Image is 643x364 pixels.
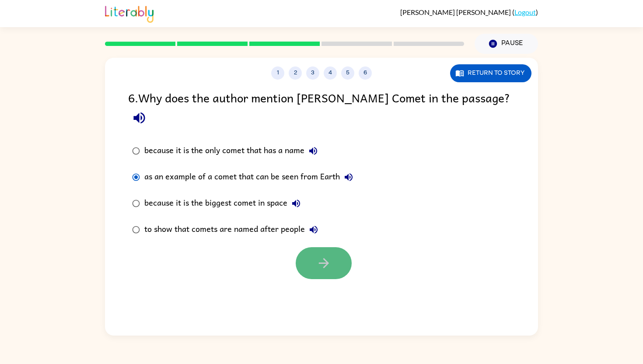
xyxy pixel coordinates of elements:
[400,8,512,16] span: [PERSON_NAME] [PERSON_NAME]
[341,66,354,80] button: 5
[400,8,538,16] div: ( )
[144,142,322,160] div: because it is the only comet that has a name
[324,66,337,80] button: 4
[289,66,302,80] button: 2
[271,66,284,80] button: 1
[128,88,515,129] div: 6 . Why does the author mention [PERSON_NAME] Comet in the passage?
[359,66,372,80] button: 6
[475,34,538,54] button: Pause
[144,195,305,212] div: because it is the biggest comet in space
[144,221,322,238] div: to show that comets are named after people
[450,64,531,82] button: Return to story
[305,221,322,238] button: to show that comets are named after people
[287,195,305,212] button: because it is the biggest comet in space
[144,168,357,186] div: as an example of a comet that can be seen from Earth
[340,168,357,186] button: as an example of a comet that can be seen from Earth
[514,8,536,16] a: Logout
[306,66,319,80] button: 3
[304,142,322,160] button: because it is the only comet that has a name
[105,3,154,23] img: Literably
